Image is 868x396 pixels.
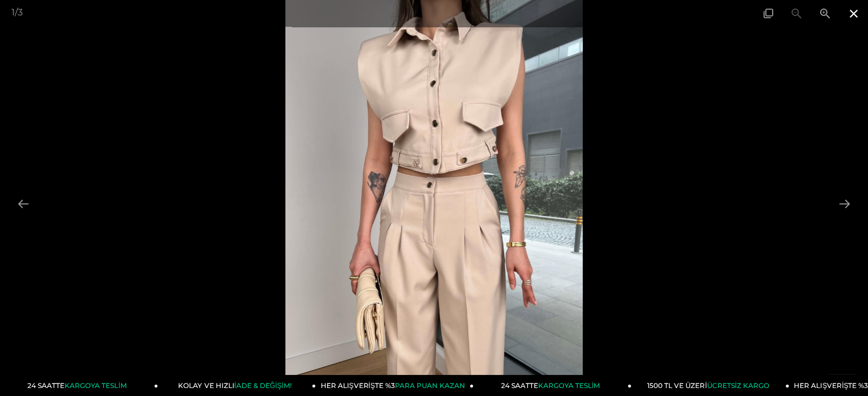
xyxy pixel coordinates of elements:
span: KARGOYA TESLİM [538,381,600,390]
a: KOLAY VE HIZLIİADE & DEĞİŞİM! [158,375,316,396]
span: 3 [18,7,23,18]
span: PARA PUAN KAZAN [395,381,465,390]
a: HER ALIŞVERİŞTE %3PARA PUAN KAZAN [316,375,474,396]
span: 1 [11,7,15,18]
a: 24 SAATTEKARGOYA TESLİM [474,375,632,396]
button: Toggle thumbnails [828,374,857,396]
span: KARGOYA TESLİM [64,381,126,390]
a: 1500 TL VE ÜZERİÜCRETSİZ KARGO [632,375,790,396]
a: 24 SAATTEKARGOYA TESLİM [1,375,159,396]
span: İADE & DEĞİŞİM! [234,381,291,390]
span: ÜCRETSİZ KARGO [707,381,769,390]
